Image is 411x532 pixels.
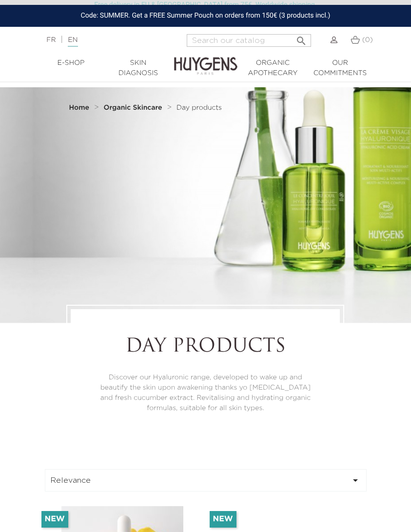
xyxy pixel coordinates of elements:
[69,104,91,112] a: Home
[41,511,68,528] li: New
[41,34,164,46] div: |
[293,31,310,44] button: 
[350,474,361,486] i: 
[68,37,78,47] a: EN
[239,58,307,79] a: Organic Apothecary
[295,32,307,44] i: 
[174,41,237,76] img: Huygens
[105,58,172,79] a: Skin Diagnosis
[210,511,236,528] li: New
[187,34,311,47] input: Search
[362,37,373,43] span: (0)
[98,336,313,358] h1: Day products
[46,37,56,43] a: FR
[69,104,89,111] strong: Home
[38,58,105,68] a: E-Shop
[307,58,374,79] a: Our commitments
[104,104,165,112] a: Organic Skincare
[104,104,162,111] strong: Organic Skincare
[176,104,222,112] a: Day products
[98,373,313,414] p: Discover our Hyaluronic range, developed to wake up and beautify the skin upon awakening thanks y...
[45,469,367,492] button: Relevance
